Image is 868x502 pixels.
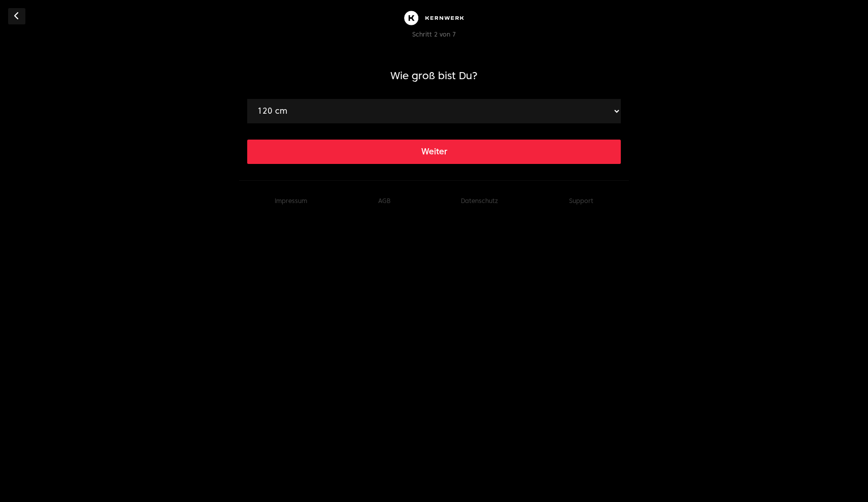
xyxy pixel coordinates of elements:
[461,197,498,205] a: Datenschutz
[247,140,621,164] button: Weiter
[247,69,621,83] h1: Wie groß bist Du?
[378,197,390,205] a: AGB
[569,197,593,205] button: Support
[402,8,466,28] img: Kernwerk®
[412,30,456,38] span: Schritt 2 von 7
[275,197,307,205] a: Impressum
